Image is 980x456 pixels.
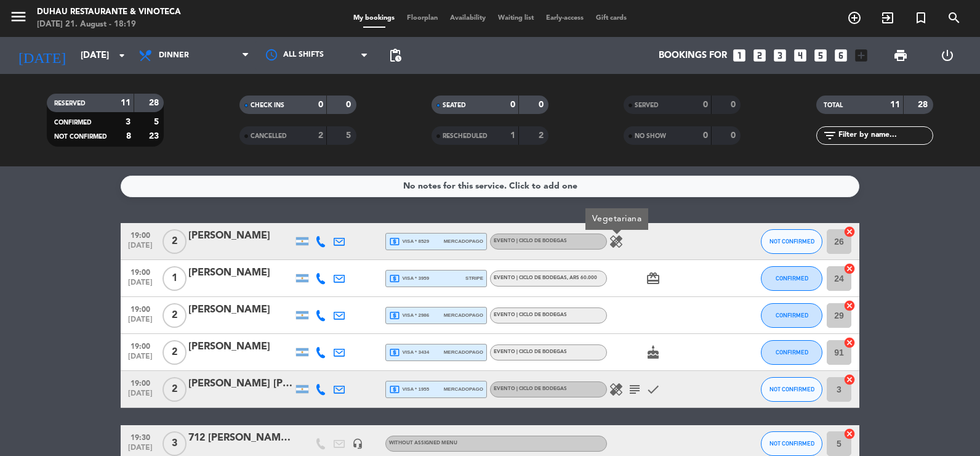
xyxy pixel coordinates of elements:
button: menu [9,7,28,30]
i: looks_two [752,47,768,63]
span: NOT CONFIRMED [769,386,814,393]
span: visa * 1955 [389,384,429,395]
strong: 0 [703,100,708,109]
span: NOT CONFIRMED [769,238,814,245]
span: mercadopago [444,385,483,393]
i: filter_list [822,128,837,143]
i: menu [9,7,28,26]
strong: 11 [121,99,131,107]
span: print [893,48,908,63]
span: mercadopago [444,348,483,356]
i: local_atm [389,236,400,247]
span: 19:00 [125,375,156,389]
div: LOG OUT [924,37,971,74]
i: headset_mic [352,438,363,449]
div: No notes for this service. Click to add one [403,179,577,193]
i: looks_3 [772,47,788,63]
strong: 0 [703,131,708,140]
i: looks_6 [833,47,849,63]
span: 2 [163,377,187,402]
span: visa * 8529 [389,236,429,247]
i: cancel [843,336,856,349]
span: 19:00 [125,227,156,242]
div: Duhau Restaurante & Vinoteca [37,6,181,18]
button: NOT CONFIRMED [761,377,822,402]
span: [DATE] [125,316,156,330]
button: NOT CONFIRMED [761,229,822,254]
strong: 3 [126,118,131,126]
span: CONFIRMED [776,349,808,356]
span: EVENTO | CICLO DE BODEGAS [494,349,567,354]
span: Availability [444,15,492,22]
i: cake [646,345,661,360]
span: 19:00 [125,338,156,352]
i: add_circle_outline [847,10,862,25]
i: [DATE] [9,42,74,69]
strong: 0 [731,100,738,109]
span: NOT CONFIRMED [769,440,814,447]
span: stripe [465,274,483,282]
span: NO SHOW [635,133,666,139]
strong: 2 [539,131,546,140]
div: [PERSON_NAME] [188,302,293,318]
i: looks_5 [813,47,829,63]
i: healing [609,382,624,397]
i: looks_4 [792,47,808,63]
span: 2 [163,229,187,254]
input: Filter by name... [837,129,933,142]
span: CONFIRMED [54,120,92,126]
span: 2 [163,340,187,365]
i: add_box [853,47,869,63]
span: Floorplan [401,15,444,22]
i: subject [627,382,642,397]
span: 3 [163,431,187,456]
span: visa * 2986 [389,310,429,321]
div: Vegetariana [585,208,648,230]
span: EVENTO | CICLO DE BODEGAS [494,275,597,280]
i: looks_one [731,47,747,63]
span: visa * 3959 [389,273,429,284]
span: Gift cards [590,15,633,22]
span: mercadopago [444,237,483,245]
strong: 2 [318,131,323,140]
div: 712 [PERSON_NAME] GIH [188,430,293,446]
button: CONFIRMED [761,266,822,291]
strong: 11 [890,100,900,109]
i: local_atm [389,384,400,395]
button: CONFIRMED [761,303,822,328]
button: CONFIRMED [761,340,822,365]
span: 19:30 [125,430,156,444]
div: [DATE] 21. August - 18:19 [37,18,181,31]
span: SEATED [443,102,466,108]
span: Without assigned menu [389,441,457,446]
strong: 0 [346,100,353,109]
strong: 8 [126,132,131,140]
strong: 0 [731,131,738,140]
i: turned_in_not [914,10,928,25]
i: power_settings_new [940,48,955,63]
span: 2 [163,303,187,328]
strong: 0 [539,100,546,109]
span: 19:00 [125,264,156,279]
i: healing [609,234,624,249]
i: local_atm [389,310,400,321]
span: Waiting list [492,15,540,22]
i: local_atm [389,273,400,284]
strong: 0 [318,100,323,109]
i: cancel [843,226,856,238]
strong: 28 [918,100,930,109]
span: My bookings [347,15,401,22]
strong: 5 [346,131,353,140]
span: EVENTO | CICLO DE BODEGAS [494,312,567,317]
span: 1 [163,266,187,291]
span: RESCHEDULED [443,133,488,139]
span: visa * 3434 [389,347,429,358]
span: Early-access [540,15,590,22]
span: mercadopago [444,311,483,319]
span: CANCELLED [251,133,287,139]
div: [PERSON_NAME] [188,339,293,355]
span: [DATE] [125,389,156,404]
span: EVENTO | CICLO DE BODEGAS [494,386,567,391]
i: search [947,10,962,25]
div: [PERSON_NAME] [188,265,293,281]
